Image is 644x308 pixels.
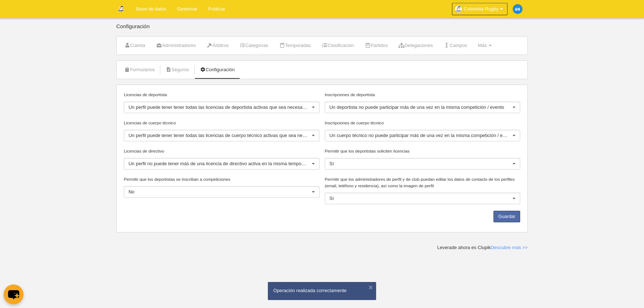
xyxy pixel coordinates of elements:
[196,64,239,75] a: Configuración
[124,120,319,126] label: Licencias de cuerpo técnico
[452,3,508,15] a: Colombia Rugby
[325,91,521,98] label: Inscripciones de deportista
[152,40,200,51] a: Administradores
[318,40,358,51] a: Clasificación
[440,40,471,51] a: Campos
[437,244,528,251] div: Leverade ahora es Clupik
[129,161,311,166] span: Un perfil no puede tener más de una licencia de directivo activa en la misma temporada
[330,104,504,110] span: Un deportista no puede participar más de una vez en la misma competición / evento
[513,4,522,14] img: c2l6ZT0zMHgzMCZmcz05JnRleHQ9QU4mYmc9MWU4OGU1.png
[203,40,232,51] a: Árbitros
[124,176,319,183] label: Permitir que los deportistas se inscriban a competiciones
[4,285,23,304] button: chat-button
[124,91,319,98] label: Licencias de deportista
[330,161,334,166] span: Sí
[361,40,392,51] a: Partidos
[124,148,319,154] label: Licencias de directivo
[117,4,125,13] img: Colombia Rugby
[330,196,334,201] span: Sí
[325,120,521,126] label: Inscripciones de cuerpo técnico
[275,40,315,51] a: Temporadas
[129,133,318,138] span: Un perfil puede tener tener todas las licencias de cuerpo técnico activas que sea necesario
[325,148,521,154] label: Permitir que los deportistas soliciten licencias
[493,211,520,222] button: Guardar
[120,64,159,75] a: Formularios
[325,176,521,189] label: Permitir que los administradores de perfil y de club puedan editar los datos de contacto de los p...
[330,133,514,138] span: Un cuerpo técnico no puede participar más de una vez en la misma competición / evento
[491,245,528,250] a: Descubre más >>
[129,189,135,194] span: No
[162,64,193,75] a: Seguros
[395,40,437,51] a: Delegaciones
[455,5,462,13] img: Oanpu9v8aySI.30x30.jpg
[235,40,272,51] a: Categorías
[273,287,371,294] div: Operación realizada correctamente
[120,40,149,51] a: Cuenta
[129,104,308,110] span: Un perfil puede tener tener todas las licencias de deportista activas que sea necesario
[464,5,499,13] span: Colombia Rugby
[474,40,496,51] a: Más
[116,23,528,36] div: Configuración
[478,43,487,48] span: Más
[367,284,374,291] button: ×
